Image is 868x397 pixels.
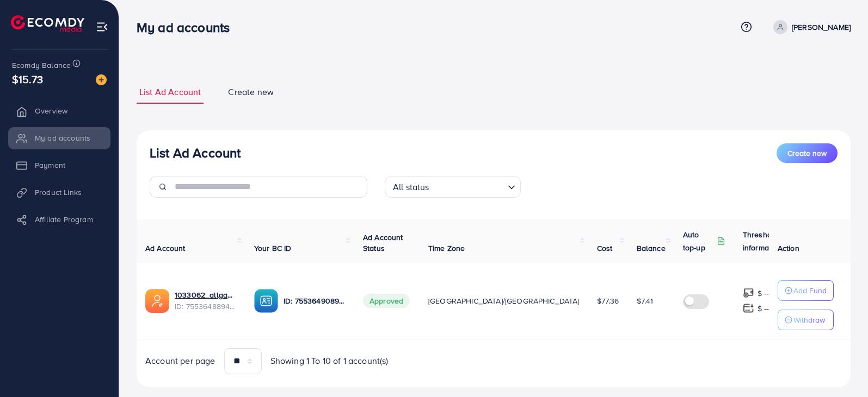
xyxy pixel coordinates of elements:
[597,295,619,306] span: $77.36
[428,243,465,254] span: Time Zone
[793,313,825,326] p: Withdraw
[778,243,799,254] span: Action
[12,71,43,87] span: $15.73
[363,232,403,254] span: Ad Account Status
[150,145,241,161] h3: List Ad Account
[777,143,838,163] button: Create new
[683,228,715,254] p: Auto top-up
[96,74,107,85] img: image
[778,280,834,301] button: Add Fund
[743,303,754,314] img: top-up amount
[284,294,346,307] p: ID: 7553649089456701448
[385,176,521,198] div: Search for option
[137,20,238,35] h3: My ad accounts
[363,294,410,308] span: Approved
[145,243,186,254] span: Ad Account
[254,289,278,313] img: ic-ba-acc.ded83a64.svg
[743,228,796,254] p: Threshold information
[758,302,771,315] p: $ ---
[96,21,108,33] img: menu
[769,20,851,34] a: [PERSON_NAME]
[391,179,432,195] span: All status
[228,86,274,98] span: Create new
[793,284,827,297] p: Add Fund
[175,289,237,300] a: 1033062_allgadgets_1758721188396
[778,310,834,330] button: Withdraw
[145,355,216,367] span: Account per page
[428,295,580,306] span: [GEOGRAPHIC_DATA]/[GEOGRAPHIC_DATA]
[12,60,71,71] span: Ecomdy Balance
[743,287,754,299] img: top-up amount
[139,86,201,98] span: List Ad Account
[597,243,613,254] span: Cost
[11,15,84,32] img: logo
[758,287,771,300] p: $ ---
[175,289,237,312] div: <span class='underline'>1033062_allgadgets_1758721188396</span></br>7553648894026989575
[637,295,654,306] span: $7.41
[792,21,851,34] p: [PERSON_NAME]
[145,289,169,313] img: ic-ads-acc.e4c84228.svg
[270,355,389,367] span: Showing 1 To 10 of 1 account(s)
[175,301,237,312] span: ID: 7553648894026989575
[433,177,503,195] input: Search for option
[787,148,827,159] span: Create new
[254,243,292,254] span: Your BC ID
[637,243,666,254] span: Balance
